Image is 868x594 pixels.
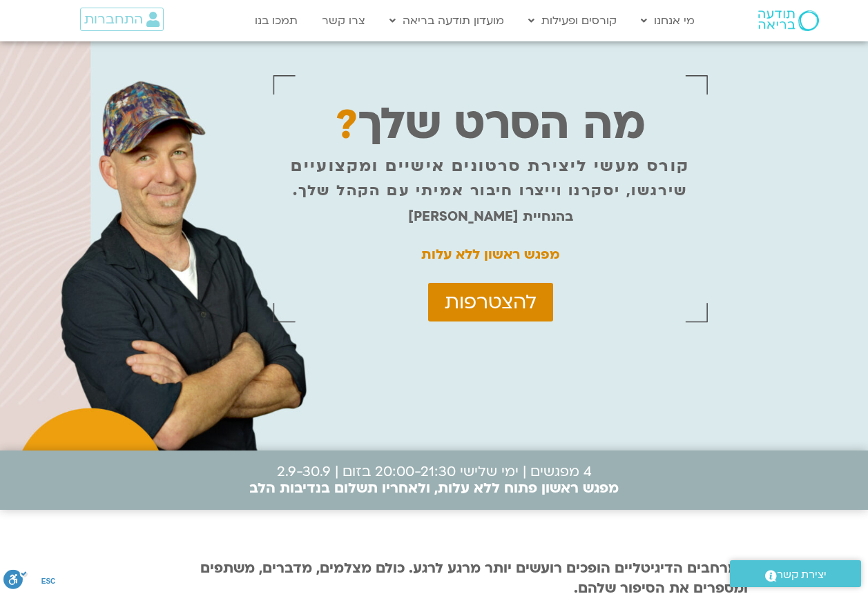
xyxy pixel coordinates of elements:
[336,98,358,152] span: ?
[249,464,619,497] p: 4 מפגשים | ימי שלישי 20:00-21:30 בזום | 2.9-30.9
[758,10,819,31] img: תודעה בריאה
[521,8,624,34] a: קורסים ופעילות
[777,566,827,584] span: יצירת קשר
[383,8,511,34] a: מועדון תודעה בריאה
[248,8,305,34] a: תמכו בנו
[634,8,702,34] a: מי אנחנו
[293,182,687,200] p: שירגשו, יסקרנו וייצרו חיבור אמיתי עם הקהל שלך.
[421,246,559,264] strong: מפגש ראשון ללא עלות
[730,560,861,587] a: יצירת קשר
[291,157,689,175] p: קורס מעשי ליצירת סרטונים אישיים ומקצועיים
[428,283,553,321] a: להצטרפות
[445,291,537,313] span: להצטרפות
[84,12,143,27] span: התחברות
[336,116,646,134] p: מה הסרט שלך
[80,8,164,31] a: התחברות
[249,479,619,497] b: מפגש ראשון פתוח ללא עלות, ולאחריו תשלום בנדיבות הלב
[408,208,573,226] strong: בהנחיית [PERSON_NAME]
[315,8,372,34] a: צרו קשר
